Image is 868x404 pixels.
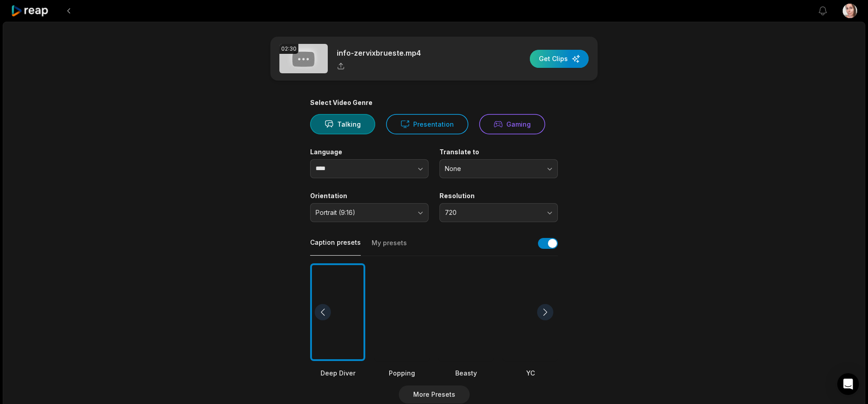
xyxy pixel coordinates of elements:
[439,368,494,378] div: Beasty
[439,159,558,178] button: None
[310,238,361,256] button: Caption presets
[279,44,298,54] div: 02:30
[310,114,375,134] button: Talking
[310,148,429,156] label: Language
[439,148,558,156] label: Translate to
[310,192,429,200] label: Orientation
[439,203,558,222] button: 720
[310,203,429,222] button: Portrait (9:16)
[837,373,859,395] div: Open Intercom Messenger
[310,368,365,378] div: Deep Diver
[386,114,468,134] button: Presentation
[530,50,589,68] button: Get Clips
[310,99,558,107] div: Select Video Genre
[439,192,558,200] label: Resolution
[445,209,540,217] span: 720
[445,165,540,173] span: None
[316,209,410,217] span: Portrait (9:16)
[479,114,545,134] button: Gaming
[374,368,429,378] div: Popping
[399,385,470,404] button: More Presets
[503,368,558,378] div: YC
[337,48,421,58] p: info-zervixbrueste.mp4
[372,238,407,256] button: My presets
